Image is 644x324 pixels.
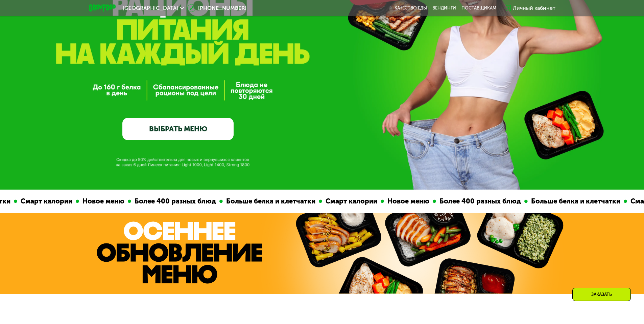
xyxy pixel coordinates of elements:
a: Вендинги [432,5,456,11]
div: Новое меню [78,196,127,207]
div: Более 400 разных блюд [130,196,219,207]
div: поставщикам [461,5,496,11]
a: [PHONE_NUMBER] [187,4,246,12]
div: Больше белка и клетчатки [222,196,318,207]
div: Личный кабинет [513,4,555,12]
a: Качество еды [395,5,427,11]
div: Заказать [572,288,631,301]
div: Смарт калории [17,196,75,207]
div: Более 400 разных блюд [435,196,524,207]
div: Новое меню [383,196,432,207]
a: ВЫБРАТЬ МЕНЮ [122,118,234,140]
span: [GEOGRAPHIC_DATA] [123,5,178,11]
div: Больше белка и клетчатки [527,196,623,207]
div: Смарт калории [321,196,380,207]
